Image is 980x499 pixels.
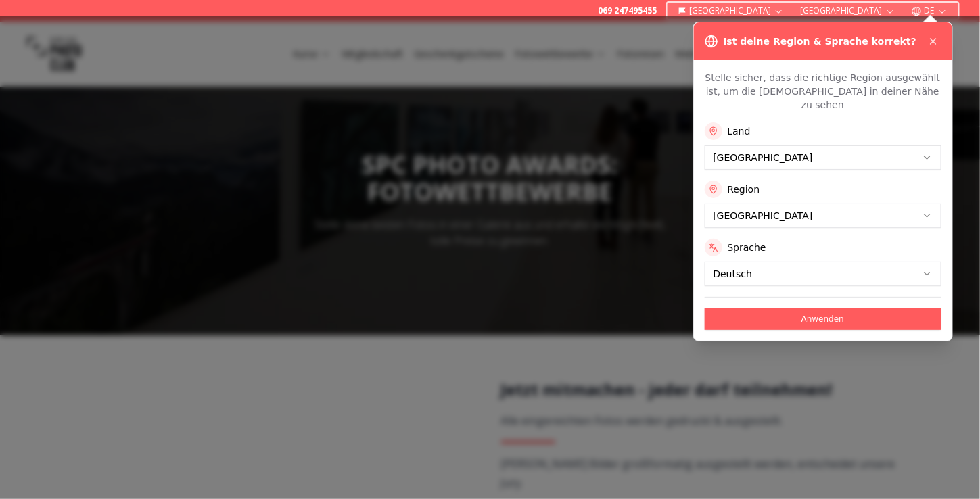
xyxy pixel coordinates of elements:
[724,34,916,48] h3: Ist deine Region & Sprache korrekt?
[598,5,657,16] a: 069 247495455
[795,3,901,19] button: [GEOGRAPHIC_DATA]
[705,71,941,112] p: Stelle sicher, dass die richtige Region ausgewählt ist, um die [DEMOGRAPHIC_DATA] in deiner Nähe ...
[728,124,751,138] label: Land
[728,241,766,254] label: Sprache
[728,183,760,196] label: Region
[705,308,941,330] button: Anwenden
[906,3,953,19] button: DE
[673,3,790,19] button: [GEOGRAPHIC_DATA]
